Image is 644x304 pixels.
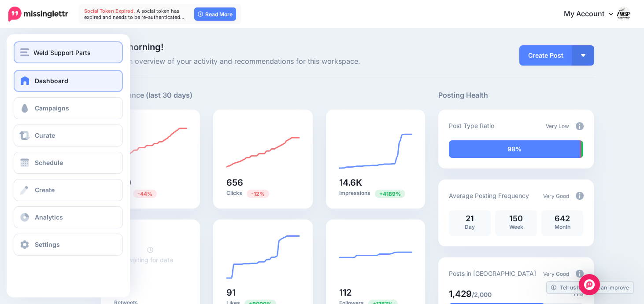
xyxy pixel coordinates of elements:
a: Schedule [14,152,123,174]
p: Posts [114,189,187,198]
button: Weld Support Parts [14,41,123,63]
img: menu.png [20,48,29,56]
span: Month [555,223,570,230]
p: 150 [500,215,533,223]
img: info-circle-grey.png [576,192,584,200]
a: Curate [14,125,123,147]
p: Post Type Ratio [449,121,494,131]
img: info-circle-grey.png [576,122,584,130]
span: /2,000 [472,291,492,298]
a: Read More [194,7,236,21]
span: Schedule [35,159,63,166]
span: Very Good [543,193,569,199]
span: Social Token Expired. [84,8,135,14]
a: Tell us how we can improve [547,282,633,293]
h5: 91 [226,288,300,297]
h5: 0 [114,288,187,297]
div: 1% of your posts in the last 30 days have been from Curated content [580,140,581,158]
span: Very Low [546,123,569,129]
span: Settings [35,241,60,248]
a: Dashboard [14,70,123,92]
h5: Performance (last 30 days) [101,90,192,101]
a: waiting for data [128,246,173,264]
span: 71% [573,290,584,299]
span: Good morning! [101,42,163,52]
img: info-circle-grey.png [576,270,584,278]
p: 21 [453,215,486,223]
span: Curate [35,132,55,139]
span: Dashboard [35,77,68,84]
span: Analytics [35,213,63,221]
span: Previous period: 341 [375,190,405,198]
span: A social token has expired and needs to be re-authenticated… [84,8,185,20]
span: 1,429 [449,289,472,299]
span: Weld Support Parts [33,48,91,58]
a: Create [14,179,123,201]
span: Create [35,186,55,194]
p: Posts in [GEOGRAPHIC_DATA] [449,268,536,278]
h5: 656 [226,178,300,187]
h5: 430 [114,178,187,187]
h5: 14.6K [339,178,412,187]
span: Campaigns [35,104,69,112]
h5: 112 [339,288,412,297]
span: Week [509,223,523,230]
a: Create Post [519,45,572,66]
p: Clicks [226,189,300,198]
span: Here's an overview of your activity and recommendations for this workspace. [101,56,426,67]
a: Campaigns [14,97,123,119]
p: Impressions [339,189,412,198]
a: Settings [14,234,123,256]
h5: Posting Health [438,90,594,101]
div: 2% of your posts in the last 30 days were manually created (i.e. were not from Drip Campaigns or ... [581,140,584,158]
div: 98% of your posts in the last 30 days have been from Drip Campaigns [449,140,580,158]
p: 642 [546,215,579,223]
span: Previous period: 765 [133,190,157,198]
span: Day [465,223,475,230]
span: Previous period: 743 [247,190,269,198]
span: Very Good [543,271,569,277]
div: Open Intercom Messenger [579,274,600,295]
img: arrow-down-white.png [581,54,585,57]
a: Analytics [14,206,123,228]
img: Missinglettr [8,7,68,22]
p: Average Posting Frequency [449,190,529,201]
a: My Account [555,4,631,25]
